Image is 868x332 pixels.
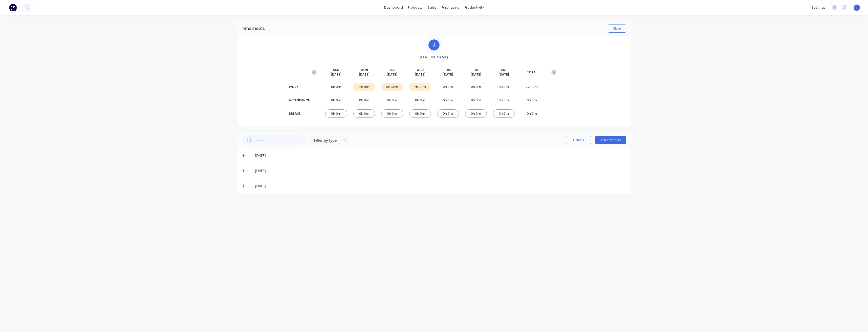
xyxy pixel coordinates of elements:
[443,72,453,77] span: [DATE]
[437,96,459,104] div: 0h 0m
[255,168,626,174] div: [DATE]
[465,109,487,118] div: 0h 0m
[493,96,515,104] div: 0h 0m
[381,83,403,91] div: 8h 30m
[289,111,309,116] div: BREAKS
[359,72,370,77] span: [DATE]
[501,68,507,72] span: SAT
[325,109,347,118] div: 0h 0m
[331,72,341,77] span: [DATE]
[856,5,857,10] span: J
[353,83,375,91] div: 11h 0m
[465,83,487,91] div: 0h 0m
[9,4,17,11] img: Factory
[255,183,626,189] div: [DATE]
[409,83,431,91] div: 7h 30m
[353,96,375,104] div: 0h 0m
[437,109,459,118] div: 0h 0m
[521,96,543,104] div: 0h 0m
[608,25,626,33] button: Close
[409,109,431,118] div: 0h 0m
[473,68,478,72] span: FRI
[387,72,397,77] span: [DATE]
[462,4,487,11] div: productivity
[289,98,309,103] div: ATTENDANCE
[420,54,448,60] span: [PERSON_NAME]
[425,4,439,11] div: sales
[471,72,481,77] span: [DATE]
[409,96,431,104] div: 0h 0m
[498,72,509,77] span: [DATE]
[417,68,424,72] span: WED
[521,83,543,91] div: 27h 0m
[493,83,515,91] div: 0h 0m
[289,85,309,89] div: WORK
[382,4,405,11] a: dashboard
[353,109,375,118] div: 0h 0m
[242,26,265,32] div: Timesheets
[566,136,591,144] button: Options
[493,109,515,118] div: 0h 0m
[445,68,451,72] span: THU
[595,136,626,144] button: Add timesheet
[360,68,368,72] span: MON
[465,96,487,104] div: 0h 0m
[256,135,305,145] input: Search...
[437,83,459,91] div: 0h 0m
[809,4,828,11] div: settings
[428,39,440,51] div: J
[439,4,462,11] div: purchasing
[527,70,537,75] span: TOTAL
[325,83,347,91] div: 0h 0m
[415,72,425,77] span: [DATE]
[381,109,403,118] div: 0h 0m
[255,153,626,158] div: [DATE]
[389,68,395,72] span: TUE
[521,109,543,118] div: 0h 0m
[325,96,347,104] div: 0h 0m
[405,4,425,11] div: products
[333,68,339,72] span: SUN
[381,96,403,104] div: 0h 0m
